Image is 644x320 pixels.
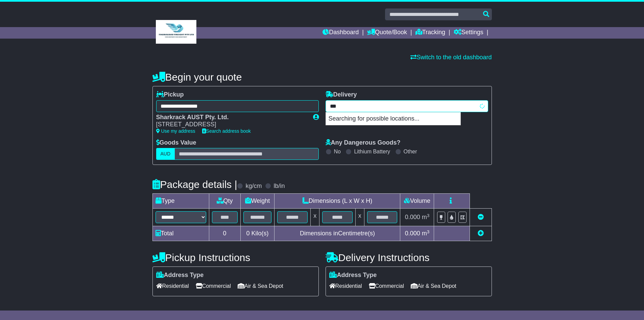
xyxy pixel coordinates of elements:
[152,252,319,263] h4: Pickup Instructions
[367,27,407,39] a: Quote/Book
[478,214,484,220] a: Remove this item
[323,27,359,39] a: Dashboard
[209,194,240,209] td: Qty
[405,230,420,237] span: 0.000
[427,229,430,234] sup: 3
[202,128,251,134] a: Search address book
[415,27,445,39] a: Tracking
[240,194,275,209] td: Weight
[152,194,209,209] td: Type
[156,128,195,134] a: Use my address
[156,121,306,128] div: [STREET_ADDRESS]
[454,27,483,39] a: Settings
[156,114,306,121] div: Sharkrack AUST Pty. Ltd.
[410,54,492,61] a: Switch to the old dashboard
[334,148,341,155] label: No
[326,91,357,99] label: Delivery
[326,139,401,147] label: Any Dangerous Goods?
[329,281,362,291] span: Residential
[422,230,430,237] span: m
[152,71,492,83] h4: Begin your quote
[326,252,492,263] h4: Delivery Instructions
[238,281,283,291] span: Air & Sea Depot
[245,183,262,190] label: kg/cm
[275,194,400,209] td: Dimensions (L x W x H)
[156,272,204,279] label: Address Type
[275,226,400,241] td: Dimensions in Centimetre(s)
[209,226,240,241] td: 0
[156,91,184,99] label: Pickup
[400,194,434,209] td: Volume
[405,214,420,220] span: 0.000
[369,281,404,291] span: Commercial
[156,148,175,160] label: AUD
[427,213,430,218] sup: 3
[422,214,430,220] span: m
[326,100,488,112] typeahead: Please provide city
[311,209,319,226] td: x
[152,226,209,241] td: Total
[273,183,285,190] label: lb/in
[196,281,231,291] span: Commercial
[354,148,390,155] label: Lithium Battery
[326,112,460,125] p: Searching for possible locations...
[411,281,456,291] span: Air & Sea Depot
[404,148,417,155] label: Other
[355,209,364,226] td: x
[478,230,484,237] a: Add new item
[156,139,196,147] label: Goods Value
[329,272,377,279] label: Address Type
[246,230,249,237] span: 0
[240,226,275,241] td: Kilo(s)
[152,179,237,190] h4: Package details |
[156,281,189,291] span: Residential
